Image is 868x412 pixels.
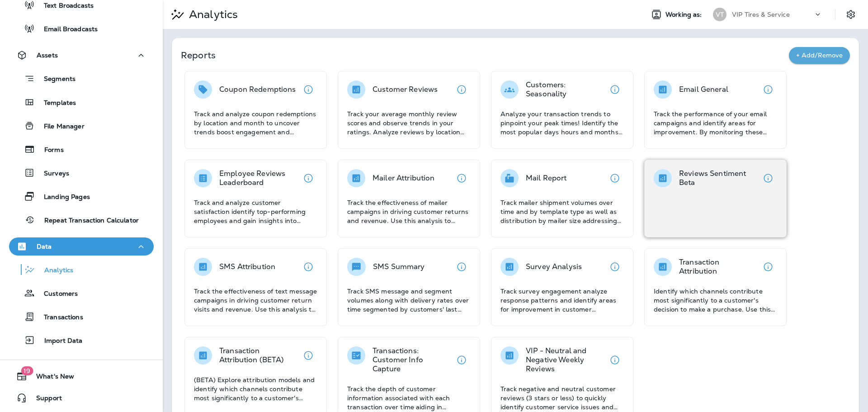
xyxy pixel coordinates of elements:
[453,81,471,99] button: View details
[373,262,425,271] p: SMS Summary
[500,198,624,225] p: Track mailer shipment volumes over time and by template type as well as distribution by mailer si...
[219,169,299,187] p: Employee Reviews Leaderboard
[185,8,238,21] p: Analytics
[500,384,624,412] p: Track negative and neutral customer reviews (3 stars or less) to quickly identify customer servic...
[35,313,83,322] p: Transactions
[347,109,471,137] p: Track your average monthly review scores and observe trends in your ratings. Analyze reviews by l...
[219,262,275,271] p: SMS Attribution
[453,351,471,369] button: View details
[347,198,471,225] p: Track the effectiveness of mailer campaigns in driving customer returns and revenue. Use this ana...
[347,384,471,412] p: Track the depth of customer information associated with each transaction over time aiding in asse...
[526,346,606,374] p: VIP - Neutral and Negative Weekly Reviews
[526,262,582,271] p: Survey Analysis
[9,307,154,326] button: Transactions
[526,81,606,99] p: Customers: Seasonality
[606,258,624,276] button: View details
[373,85,438,94] p: Customer Reviews
[27,394,62,405] span: Support
[27,373,74,384] span: What's New
[9,93,154,112] button: Templates
[654,109,777,137] p: Track the performance of your email campaigns and identify areas for improvement. By monitoring t...
[9,163,154,182] button: Surveys
[9,187,154,206] button: Landing Pages
[37,52,58,59] p: Assets
[654,287,777,314] p: Identify which channels contribute most significantly to a customer's decision to make a purchase...
[789,47,850,64] button: + Add/Remove
[9,260,154,279] button: Analytics
[759,81,777,99] button: View details
[299,258,317,276] button: View details
[194,109,317,137] p: Track and analyze coupon redemptions by location and month to uncover trends boost engagement and...
[35,25,98,34] p: Email Broadcasts
[299,346,317,365] button: View details
[453,258,471,276] button: View details
[299,169,317,187] button: View details
[35,337,83,346] p: Import Data
[35,123,85,131] p: File Manager
[453,169,471,187] button: View details
[35,2,94,10] p: Text Broadcasts
[21,366,33,375] span: 19
[35,75,75,84] p: Segments
[665,11,704,19] span: Working as:
[35,217,139,225] p: Repeat Transaction Calculator
[37,243,52,250] p: Data
[606,81,624,99] button: View details
[9,46,154,64] button: Assets
[500,287,624,314] p: Track survey engagement analyze response patterns and identify areas for improvement in customer ...
[713,8,726,21] div: VT
[194,198,317,225] p: Track and analyze customer satisfaction identify top-performing employees and gain insights into ...
[9,367,154,385] button: 19What's New
[9,331,154,350] button: Import Data
[679,85,728,94] p: Email General
[219,85,296,94] p: Coupon Redemptions
[9,116,154,135] button: File Manager
[679,169,759,187] p: Reviews Sentiment Beta
[299,81,317,99] button: View details
[732,11,790,18] p: VIP Tires & Service
[9,237,154,256] button: Data
[526,174,567,183] p: Mail Report
[9,284,154,303] button: Customers
[9,69,154,88] button: Segments
[679,258,759,276] p: Transaction Attribution
[181,49,789,62] p: Reports
[194,287,317,314] p: Track the effectiveness of text message campaigns in driving customer return visits and revenue. ...
[35,146,64,155] p: Forms
[606,169,624,187] button: View details
[9,389,154,407] button: Support
[219,346,299,365] p: Transaction Attribution (BETA)
[373,346,453,374] p: Transactions: Customer Info Capture
[9,19,154,38] button: Email Broadcasts
[843,6,859,23] button: Settings
[347,287,471,314] p: Track SMS message and segment volumes along with delivery rates over time segmented by customers'...
[373,174,435,183] p: Mailer Attribution
[35,99,76,108] p: Templates
[35,193,90,202] p: Landing Pages
[9,210,154,229] button: Repeat Transaction Calculator
[194,375,317,403] p: (BETA) Explore attribution models and identify which channels contribute most significantly to a ...
[606,351,624,369] button: View details
[500,109,624,137] p: Analyze your transaction trends to pinpoint your peak times! Identify the most popular days hours...
[35,266,73,275] p: Analytics
[35,290,78,298] p: Customers
[759,169,777,187] button: View details
[759,258,777,276] button: View details
[9,140,154,159] button: Forms
[35,170,69,178] p: Surveys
